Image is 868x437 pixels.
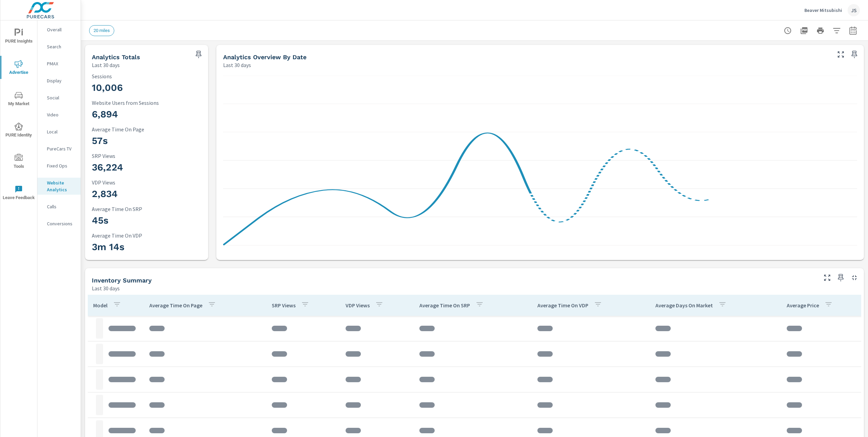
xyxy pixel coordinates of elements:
div: Conversions [37,218,81,229]
div: Local [37,127,81,137]
span: PURE Insights [2,29,35,45]
div: Video [37,110,81,120]
p: Overall [47,26,75,33]
p: Average Time On VDP [537,302,588,309]
h3: 10,006 [92,82,201,94]
p: PureCars TV [47,145,75,152]
div: PureCars TV [37,144,81,154]
p: VDP Views [346,302,370,309]
h3: 45s [92,215,201,226]
div: Search [37,42,81,52]
h5: Inventory Summary [92,277,152,284]
p: Beaver Mitsubishi [804,7,842,13]
h3: 57s [92,135,201,147]
p: Average Days On Market [655,302,713,309]
h5: Analytics Overview By Date [223,53,306,61]
p: Display [47,77,75,84]
h5: Analytics Totals [92,53,140,61]
div: nav menu [0,20,37,208]
p: Last 30 days [223,61,251,69]
h3: 36,224 [92,162,201,173]
p: Last 30 days [92,284,120,292]
div: Overall [37,25,81,35]
button: "Export Report to PDF" [797,24,811,37]
p: Average Time On Page [92,126,201,132]
span: PURE Identity [2,123,35,139]
div: JS [848,4,860,16]
p: Fixed Ops [47,162,75,169]
div: Calls [37,201,81,212]
p: Website Users from Sessions [92,100,201,106]
span: Tools [2,154,35,171]
button: Select Date Range [846,24,860,37]
h3: 3m 14s [92,241,201,253]
p: SRP Views [92,153,201,159]
p: Average Time On Page [149,302,202,309]
p: Average Time On SRP [419,302,470,309]
h3: 2,834 [92,188,201,200]
p: Website Analytics [47,179,75,193]
p: Sessions [92,73,201,79]
button: Minimize Widget [849,272,860,283]
p: Local [47,128,75,135]
p: Video [47,111,75,118]
button: Make Fullscreen [822,272,833,283]
p: SRP Views [272,302,296,309]
div: Display [37,76,81,86]
span: 20 miles [89,28,114,33]
button: Apply Filters [830,24,844,37]
div: Fixed Ops [37,161,81,171]
button: Print Report [814,24,827,37]
h3: 6,894 [92,109,201,120]
button: Make Fullscreen [835,49,846,60]
p: Model [93,302,107,309]
p: Search [47,43,75,50]
p: Conversions [47,220,75,227]
span: Save this to your personalized report [193,49,204,60]
p: Social [47,94,75,101]
p: Average Price [787,302,819,309]
div: Website Analytics [37,178,81,195]
span: Leave Feedback [2,185,35,202]
div: PMAX [37,59,81,69]
span: Save this to your personalized report [849,49,860,60]
span: Save this to your personalized report [835,272,846,283]
p: Last 30 days [92,61,120,69]
p: Calls [47,203,75,210]
p: Average Time On SRP [92,206,201,212]
span: Advertise [2,60,35,77]
div: Social [37,93,81,103]
p: VDP Views [92,179,201,185]
p: Average Time On VDP [92,232,201,239]
p: PMAX [47,60,75,67]
span: My Market [2,91,35,108]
